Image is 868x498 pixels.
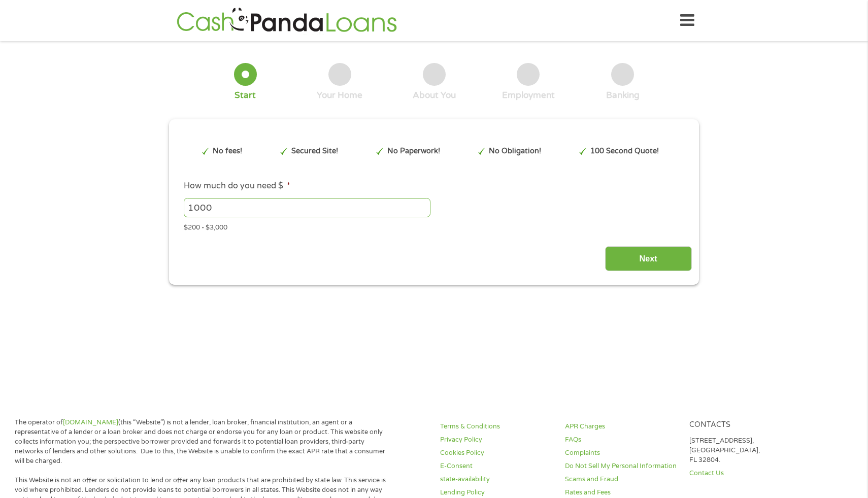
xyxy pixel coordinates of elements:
p: No Paperwork! [387,146,440,157]
div: $200 - $3,000 [184,219,684,233]
a: Privacy Policy [440,435,552,445]
a: Complaints [565,448,677,458]
p: Secured Site! [291,146,338,157]
a: Contact Us [689,469,802,478]
label: How much do you need $ [184,181,290,191]
p: The operator of (this “Website”) is not a lender, loan broker, financial institution, an agent or... [15,418,388,466]
div: Banking [606,90,640,101]
a: Do Not Sell My Personal Information [565,461,677,471]
a: E-Consent [440,461,552,471]
a: state-availability [440,475,552,484]
img: GetLoanNow Logo [174,6,400,35]
p: No fees! [213,146,242,157]
a: FAQs [565,435,677,445]
p: 100 Second Quote! [590,146,659,157]
div: Start [235,90,256,101]
a: Cookies Policy [440,448,552,458]
p: No Obligation! [489,146,541,157]
a: [DOMAIN_NAME] [63,418,118,426]
h4: Contacts [689,420,802,430]
input: Next [605,246,692,271]
div: Employment [502,90,555,101]
a: Terms & Conditions [440,422,552,431]
a: Scams and Fraud [565,475,677,484]
div: Your Home [317,90,362,101]
div: About You [413,90,456,101]
a: APR Charges [565,422,677,431]
p: [STREET_ADDRESS], [GEOGRAPHIC_DATA], FL 32804. [689,436,802,465]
